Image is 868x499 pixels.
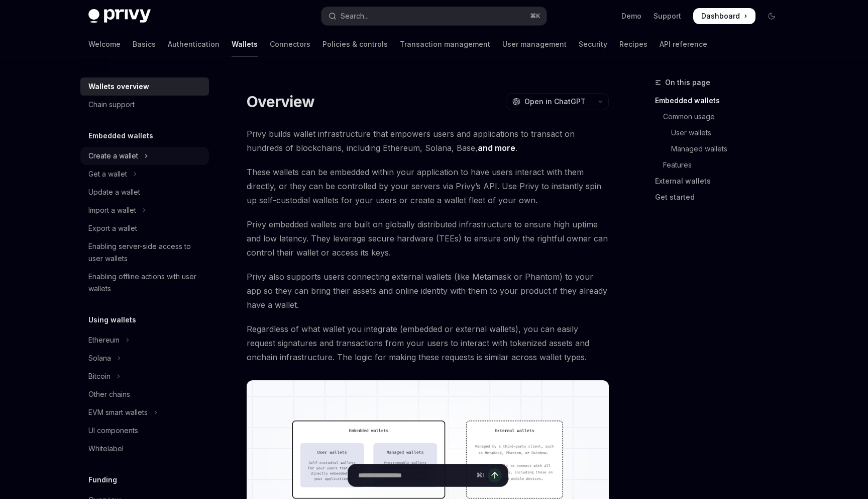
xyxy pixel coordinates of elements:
a: Features [655,157,788,173]
div: Wallets overview [88,80,149,93]
div: Update a wallet [88,186,140,198]
div: UI components [88,425,138,437]
div: Whitelabel [88,443,124,455]
a: Export a wallet [80,219,209,237]
span: Privy embedded wallets are built on globally distributed infrastructure to ensure high uptime and... [247,217,609,260]
div: Create a wallet [88,150,138,162]
a: Basics [133,32,156,56]
a: API reference [660,32,707,56]
a: Security [579,32,607,56]
a: Welcome [88,32,121,56]
div: Enabling offline actions with user wallets [88,271,203,295]
a: Embedded wallets [655,93,788,109]
a: Whitelabel [80,440,209,458]
a: Support [654,11,681,21]
a: Update a wallet [80,183,209,201]
span: Dashboard [701,11,740,21]
button: Send message [488,468,502,482]
span: ⌘ K [530,12,540,20]
a: Demo [621,11,641,21]
a: Connectors [270,32,310,56]
a: Chain support [80,96,209,114]
a: Wallets overview [80,77,209,96]
div: Get a wallet [88,168,127,180]
a: Recipes [619,32,647,56]
button: Toggle Ethereum section [80,331,209,349]
div: Ethereum [88,334,120,346]
span: Regardless of what wallet you integrate (embedded or external wallets), you can easily request si... [247,322,609,364]
button: Toggle Import a wallet section [80,201,209,219]
a: Enabling server-side access to user wallets [80,237,209,268]
span: These wallets can be embedded within your application to have users interact with them directly, ... [247,165,609,207]
a: and more [478,143,515,153]
div: EVM smart wallets [88,406,148,419]
div: Search... [341,10,369,22]
div: Chain support [88,99,135,111]
div: Solana [88,352,111,364]
h5: Embedded wallets [88,130,153,142]
div: Import a wallet [88,204,136,216]
button: Toggle dark mode [764,8,780,24]
div: Export a wallet [88,222,137,234]
a: User management [502,32,567,56]
h1: Overview [247,93,314,111]
a: Transaction management [400,32,490,56]
a: Other chains [80,385,209,403]
a: User wallets [655,125,788,141]
button: Open search [321,7,547,25]
span: On this page [665,76,710,89]
div: Bitcoin [88,370,111,382]
button: Toggle Bitcoin section [80,367,209,385]
button: Toggle EVM smart wallets section [80,403,209,422]
input: Ask a question... [358,464,472,486]
button: Open in ChatGPT [506,93,592,110]
a: Wallets [232,32,258,56]
button: Toggle Get a wallet section [80,165,209,183]
a: UI components [80,422,209,440]
a: Dashboard [693,8,755,24]
h5: Funding [88,474,117,486]
button: Toggle Solana section [80,349,209,367]
span: Privy also supports users connecting external wallets (like Metamask or Phantom) to your app so t... [247,270,609,312]
a: External wallets [655,173,788,189]
a: Policies & controls [322,32,388,56]
a: Managed wallets [655,141,788,157]
a: Enabling offline actions with user wallets [80,268,209,298]
div: Other chains [88,388,130,400]
img: dark logo [88,9,151,23]
a: Authentication [168,32,220,56]
a: Get started [655,189,788,205]
span: Open in ChatGPT [524,97,586,107]
a: Common usage [655,109,788,125]
span: Privy builds wallet infrastructure that empowers users and applications to transact on hundreds o... [247,127,609,155]
h5: Using wallets [88,314,136,326]
button: Toggle Create a wallet section [80,147,209,165]
div: Enabling server-side access to user wallets [88,240,203,265]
